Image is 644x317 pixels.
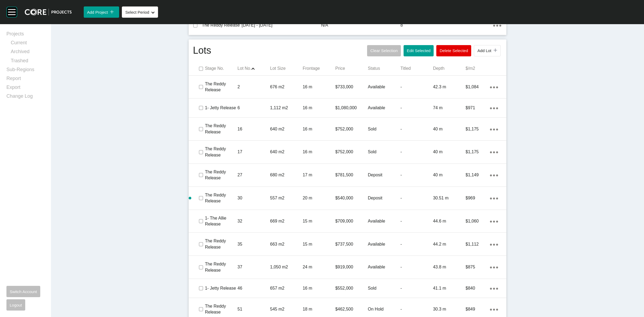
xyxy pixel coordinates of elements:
[11,39,45,48] a: Current
[466,264,490,270] p: $875
[237,306,270,312] p: 51
[205,105,237,111] p: 1- Jetty Release
[335,149,368,155] p: $752,000
[400,241,433,247] p: -
[433,84,466,90] p: 42.3 m
[10,303,22,307] span: Logout
[433,285,466,291] p: 41.1 m
[205,65,237,71] p: Stage No.
[368,306,400,312] p: On Hold
[6,299,25,311] button: Logout
[466,65,498,71] p: $/m2
[303,149,335,155] p: 16 m
[11,48,45,57] a: Archived
[237,241,270,247] p: 35
[400,195,433,201] p: -
[237,218,270,224] p: 32
[466,306,490,312] p: $849
[6,31,45,39] a: Projects
[368,264,400,270] p: Available
[303,241,335,247] p: 15 m
[237,149,270,155] p: 17
[400,218,433,224] p: -
[205,81,237,93] p: The Reddy Release
[407,48,430,53] span: Edit Selected
[466,218,490,224] p: $1,060
[404,45,434,56] button: Edit Selected
[205,285,237,291] p: 1- Jetty Release
[335,195,368,201] p: $540,000
[368,65,400,71] p: Status
[6,84,45,93] a: Export
[270,195,303,201] p: 557 m2
[433,218,466,224] p: 44.6 m
[400,172,433,178] p: -
[368,126,400,132] p: Sold
[400,22,493,28] p: 8
[237,126,270,132] p: 16
[303,218,335,224] p: 15 m
[368,241,400,247] p: Available
[303,306,335,312] p: 18 m
[237,84,270,90] p: 2
[433,126,466,132] p: 40 m
[335,241,368,247] p: $737,500
[84,6,119,18] button: Add Project
[303,264,335,270] p: 24 m
[6,75,45,84] a: Report
[335,306,368,312] p: $462,500
[477,48,491,53] span: Add Lot
[205,169,237,181] p: The Reddy Release
[303,285,335,291] p: 16 m
[400,65,433,71] p: Titled
[440,48,468,53] span: Delete Selected
[466,84,490,90] p: $1,084
[6,93,45,102] a: Change Log
[400,126,433,132] p: -
[237,105,270,111] p: 6
[303,65,335,71] p: Frontage
[205,192,237,204] p: The Reddy Release
[368,84,400,90] p: Available
[466,241,490,247] p: $1,112
[11,57,45,66] a: Trashed
[433,65,466,71] p: Depth
[125,10,149,14] span: Select Period
[466,172,490,178] p: $1,149
[335,65,368,71] p: Price
[303,84,335,90] p: 16 m
[270,172,303,178] p: 680 m2
[368,149,400,155] p: Sold
[400,105,433,111] p: -
[205,146,237,158] p: The Reddy Release
[303,126,335,132] p: 16 m
[237,172,270,178] p: 27
[270,149,303,155] p: 640 m2
[270,65,303,71] p: Lot Size
[335,105,368,111] p: $1,080,000
[87,10,108,14] span: Add Project
[400,306,433,312] p: -
[205,303,237,315] p: The Reddy Release
[122,6,158,18] button: Select Period
[270,84,303,90] p: 676 m2
[400,149,433,155] p: -
[368,285,400,291] p: Sold
[433,172,466,178] p: 40 m
[335,172,368,178] p: $781,500
[303,172,335,178] p: 17 m
[433,105,466,111] p: 74 m
[270,264,303,270] p: 1,050 m2
[202,22,241,28] p: The Reddy Release
[368,195,400,201] p: Deposit
[433,241,466,247] p: 44.2 m
[193,44,211,58] h1: Lots
[25,9,72,16] img: core-logo-dark.3138cae2.png
[335,126,368,132] p: $752,000
[436,45,471,56] button: Delete Selected
[205,261,237,273] p: The Reddy Release
[237,195,270,201] p: 30
[237,65,270,71] p: Lot No.
[270,285,303,291] p: 657 m2
[321,22,400,28] p: N/A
